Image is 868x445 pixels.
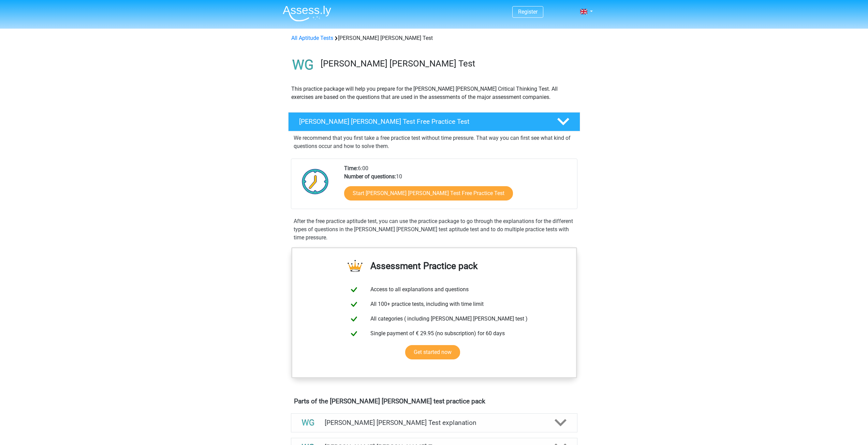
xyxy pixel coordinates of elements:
[291,217,577,242] div: After the free practice aptitude test, you can use the practice package to go through the explana...
[344,173,396,180] b: Number of questions:
[283,5,331,21] img: Assessly
[294,397,574,405] h4: Parts of the [PERSON_NAME] [PERSON_NAME] test practice pack
[291,35,333,41] a: All Aptitude Tests
[344,186,513,201] a: Start [PERSON_NAME] [PERSON_NAME] Test Free Practice Test
[325,419,544,427] h4: [PERSON_NAME] [PERSON_NAME] Test explanation
[285,112,583,131] a: [PERSON_NAME] [PERSON_NAME] Test Free Practice Test
[291,85,577,101] p: This practice package will help you prepare for the [PERSON_NAME] [PERSON_NAME] Critical Thinking...
[405,345,460,359] a: Get started now
[339,164,577,209] div: 6:00 10
[299,414,317,431] img: watson glaser test explanations
[294,134,575,150] p: We recommend that you first take a free practice test without time pressure. That way you can fir...
[518,9,538,15] a: Register
[288,413,580,432] a: explanations [PERSON_NAME] [PERSON_NAME] Test explanation
[299,118,546,125] h4: [PERSON_NAME] [PERSON_NAME] Test Free Practice Test
[289,50,318,79] img: watson glaser test
[321,58,575,69] h3: [PERSON_NAME] [PERSON_NAME] Test
[344,165,358,172] b: Time:
[289,34,580,42] div: [PERSON_NAME] [PERSON_NAME] Test
[298,164,333,198] img: Clock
